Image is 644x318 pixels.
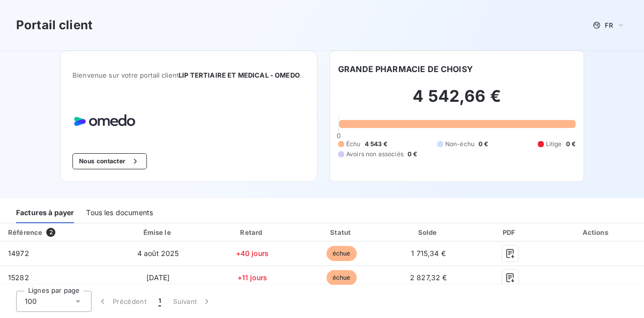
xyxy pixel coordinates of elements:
span: échue [327,270,357,285]
span: 0 € [478,140,488,149]
span: 0 [337,132,341,140]
span: Bienvenue sur votre portail client . [72,71,305,79]
span: Litige [546,140,562,149]
span: 2 827,32 € [410,273,447,282]
span: 4 543 € [365,140,388,149]
div: Tous les documents [86,202,153,223]
span: Non-échu [445,140,474,149]
div: Référence [8,228,42,236]
div: Statut [299,227,383,237]
span: 0 € [566,140,576,149]
span: FR [605,21,613,29]
span: Échu [346,140,361,149]
span: 14972 [8,249,29,258]
span: 15282 [8,273,29,282]
span: +40 jours [236,249,269,258]
span: 4 août 2025 [137,249,179,258]
button: Nous contacter [72,153,147,169]
div: Retard [209,227,295,237]
button: Suivant [167,291,218,312]
div: Actions [551,227,642,237]
h3: Portail client [16,16,93,34]
span: 0 € [408,150,417,159]
button: 1 [152,291,167,312]
span: échue [327,246,357,261]
span: [DATE] [146,273,170,282]
img: Company logo [72,103,137,137]
span: 100 [25,296,37,306]
h6: GRANDE PHARMACIE DE CHOISY [338,63,473,75]
div: Factures à payer [16,202,74,223]
span: 2 [46,228,55,237]
div: Émise le [111,227,205,237]
div: PDF [473,227,547,237]
span: 1 [158,296,161,306]
span: +11 jours [237,273,267,282]
span: Avoirs non associés [346,150,404,159]
div: Solde [387,227,469,237]
h2: 4 542,66 € [338,86,576,116]
span: 1 715,34 € [411,249,446,258]
span: LIP TERTIAIRE ET MEDICAL - OMEDO [179,71,300,79]
button: Précédent [92,291,152,312]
